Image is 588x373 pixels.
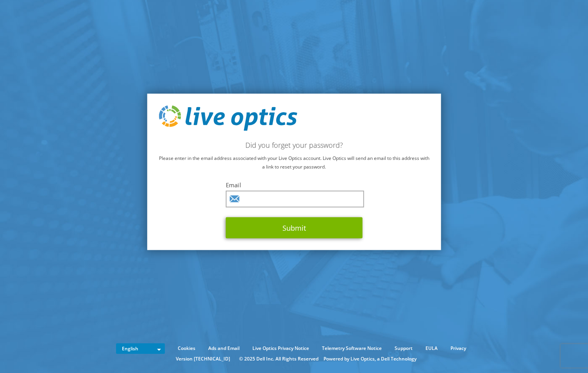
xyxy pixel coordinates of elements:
a: Telemetry Software Notice [316,344,388,353]
li: Powered by Live Optics, a Dell Technology [323,355,416,363]
li: Version [TECHNICAL_ID] [172,355,234,363]
a: Support [389,344,418,353]
a: Live Optics Privacy Notice [247,344,315,353]
a: Cookies [172,344,201,353]
a: Privacy [445,344,472,353]
button: Submit [226,217,363,239]
p: Please enter in the email address associated with your Live Optics account. Live Optics will send... [159,154,429,171]
h2: Did you forget your password? [159,141,429,149]
a: Ads and Email [202,344,245,353]
img: live_optics_svg.svg [159,105,297,131]
li: © 2025 Dell Inc. All Rights Reserved [235,355,322,363]
a: EULA [420,344,443,353]
label: Email [226,181,363,189]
